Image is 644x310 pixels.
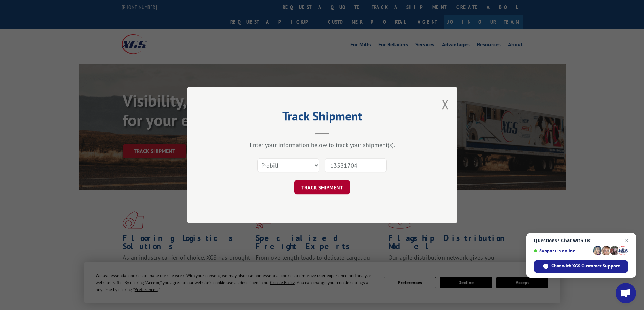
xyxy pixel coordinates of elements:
[221,141,424,149] div: Enter your information below to track your shipment(s).
[534,248,591,253] span: Support is online
[294,180,350,194] button: TRACK SHIPMENT
[623,236,631,245] span: Close chat
[534,238,628,243] span: Questions? Chat with us!
[325,158,387,172] input: Number(s)
[616,283,636,303] div: Open chat
[221,111,424,124] h2: Track Shipment
[551,263,620,269] span: Chat with XGS Customer Support
[534,260,628,273] div: Chat with XGS Customer Support
[442,95,449,113] button: Close modal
